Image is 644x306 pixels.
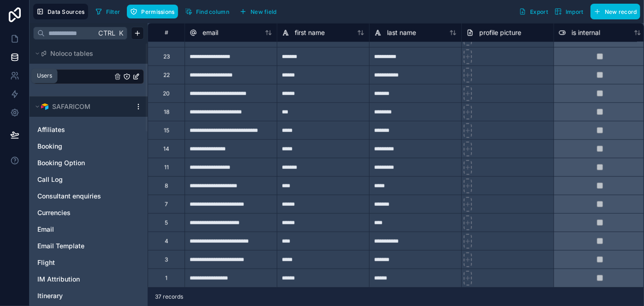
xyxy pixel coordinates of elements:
div: 5 [165,219,168,227]
div: 22 [163,72,170,79]
div: 23 [163,53,170,60]
div: Affiliates [33,122,144,137]
button: New field [236,5,280,18]
a: Affiliates [37,125,121,134]
span: New field [250,8,277,15]
span: Filter [106,8,120,15]
div: Email [33,222,144,237]
span: Currencies [37,208,71,217]
span: Import [566,8,584,15]
span: Itinerary [37,291,63,300]
div: 3 [165,256,168,264]
div: 7 [165,201,168,208]
div: Currencies [33,205,144,220]
span: Export [530,8,548,15]
div: 14 [163,145,169,153]
div: 15 [164,127,169,134]
a: Email Template [37,241,121,251]
span: Email [37,225,54,234]
button: Find column [182,5,233,18]
div: 18 [164,108,169,116]
span: email [203,28,218,37]
span: profile picture [479,28,521,37]
a: New record [587,4,640,19]
span: Booking [37,142,62,151]
a: Call Log [37,175,121,184]
div: User [33,69,144,84]
span: is internal [572,28,600,37]
span: 37 records [155,293,183,300]
span: Permissions [141,8,174,15]
span: SAFARICOM [52,102,90,111]
div: 4 [165,238,168,245]
span: IM Attribution [37,275,80,284]
span: Affiliates [37,125,65,134]
button: Airtable LogoSAFARICOM [33,100,131,113]
button: Import [551,4,587,19]
a: Booking Option [37,158,121,168]
a: Flight [37,258,121,267]
div: 1 [165,275,167,282]
button: Filter [92,5,124,18]
span: K [118,30,124,36]
a: Booking [37,142,121,151]
div: Booking [33,139,144,154]
a: Consultant enquiries [37,192,121,201]
span: first name [295,28,325,37]
a: Permissions [127,5,181,18]
div: 8 [165,182,168,190]
div: Flight [33,255,144,270]
span: Noloco tables [50,49,93,58]
button: Noloco tables [33,47,138,60]
button: Permissions [127,5,178,18]
div: Itinerary [33,288,144,303]
button: Export [516,4,551,19]
span: Find column [196,8,229,15]
span: Ctrl [97,27,116,39]
div: # [155,29,178,36]
span: Data Sources [48,8,85,15]
span: Flight [37,258,55,267]
span: Email Template [37,241,84,251]
span: Consultant enquiries [37,192,101,201]
div: Booking Option [33,156,144,170]
button: Data Sources [33,4,88,19]
div: IM Attribution [33,272,144,287]
span: Call Log [37,175,63,184]
div: Consultant enquiries [33,189,144,204]
button: New record [590,4,640,19]
div: Users [37,72,52,79]
span: last name [387,28,416,37]
a: Email [37,225,121,234]
div: 20 [163,90,170,97]
div: Email Template [33,239,144,253]
div: Call Log [33,172,144,187]
a: Currencies [37,208,121,217]
a: Itinerary [37,291,121,300]
a: User [37,72,112,81]
span: New record [605,8,637,15]
span: Booking Option [37,158,85,168]
a: IM Attribution [37,275,121,284]
div: 11 [164,164,169,171]
img: Airtable Logo [41,103,48,110]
